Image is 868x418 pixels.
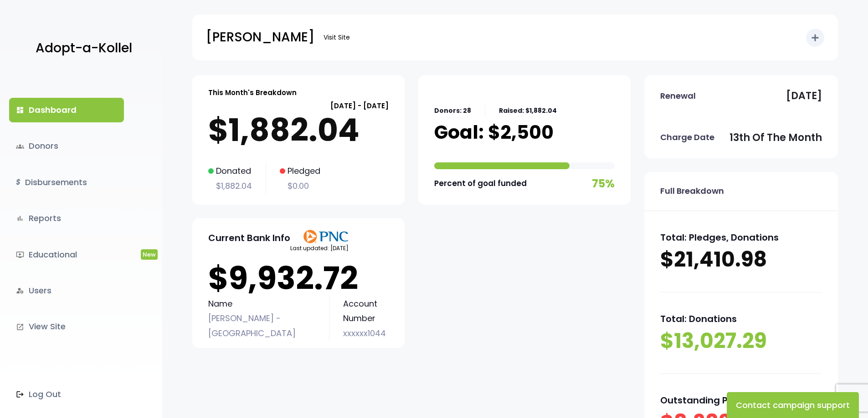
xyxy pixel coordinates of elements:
[9,98,124,122] a: dashboardDashboard
[208,164,252,178] p: Donated
[141,249,158,260] span: New
[16,176,21,189] i: $
[343,326,389,341] p: xxxxxx1044
[660,327,822,355] p: $13,027.29
[9,242,124,267] a: ondemand_videoEducationalNew
[660,184,724,198] p: Full Breakdown
[786,87,822,105] p: [DATE]
[208,86,297,99] p: This Month's Breakdown
[16,214,24,222] i: bar_chart
[660,246,822,274] p: $21,410.98
[434,105,471,116] p: Donors: 28
[208,260,389,297] p: $9,932.72
[434,176,527,191] p: Percent of goal funded
[9,134,124,158] a: groupsDonors
[727,392,859,418] button: Contact campaign support
[208,297,315,311] p: Name
[592,174,615,193] p: 75%
[660,89,696,103] p: Renewal
[9,314,124,339] a: launchView Site
[660,229,822,246] p: Total: Pledges, Donations
[208,179,252,193] p: $1,882.04
[810,32,821,43] i: add
[499,105,557,116] p: Raised: $1,882.04
[9,382,124,407] a: Log Out
[208,100,389,112] p: [DATE] - [DATE]
[16,142,24,151] span: groups
[806,29,824,47] button: add
[660,392,822,408] p: Outstanding Pledges
[9,278,124,303] a: manage_accountsUsers
[729,129,822,147] p: 13th of the month
[16,323,24,331] i: launch
[280,179,320,193] p: $0.00
[434,121,554,144] p: Goal: $2,500
[303,230,349,243] img: PNClogo.svg
[660,130,714,145] p: Charge Date
[208,112,389,148] p: $1,882.04
[16,251,24,259] i: ondemand_video
[9,170,124,195] a: $Disbursements
[9,206,124,231] a: bar_chartReports
[280,164,320,178] p: Pledged
[31,26,132,71] a: Adopt-a-Kollel
[36,37,132,60] p: Adopt-a-Kollel
[319,29,354,46] a: Visit Site
[206,26,314,49] p: [PERSON_NAME]
[660,311,822,327] p: Total: Donations
[208,230,290,246] p: Current Bank Info
[290,243,349,253] p: Last updated: [DATE]
[343,297,389,326] p: Account Number
[16,106,24,114] i: dashboard
[16,287,24,295] i: manage_accounts
[208,311,315,341] p: [PERSON_NAME] - [GEOGRAPHIC_DATA]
